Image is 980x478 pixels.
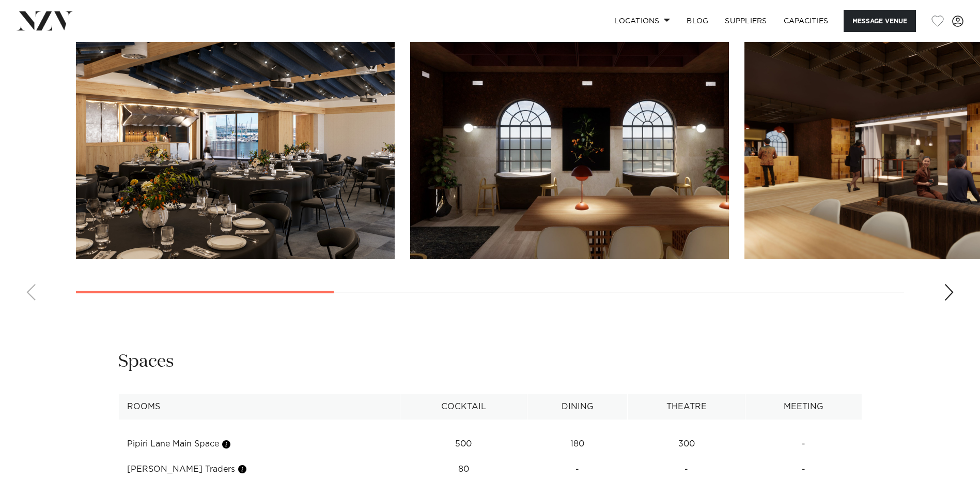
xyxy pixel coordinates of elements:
[628,431,745,457] td: 300
[400,394,527,420] th: Cocktail
[118,350,174,374] h2: Spaces
[400,431,527,457] td: 500
[410,25,729,259] swiper-slide: 2 / 8
[745,431,862,457] td: -
[76,25,395,259] swiper-slide: 1 / 8
[717,10,775,32] a: SUPPLIERS
[678,10,717,32] a: BLOG
[118,431,400,457] td: Pipiri Lane Main Space
[118,394,400,420] th: Rooms
[606,10,678,32] a: Locations
[628,394,745,420] th: Theatre
[844,10,916,32] button: Message Venue
[527,394,628,420] th: Dining
[775,10,837,32] a: Capacities
[17,11,73,30] img: nzv-logo.png
[745,394,862,420] th: Meeting
[527,431,628,457] td: 180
